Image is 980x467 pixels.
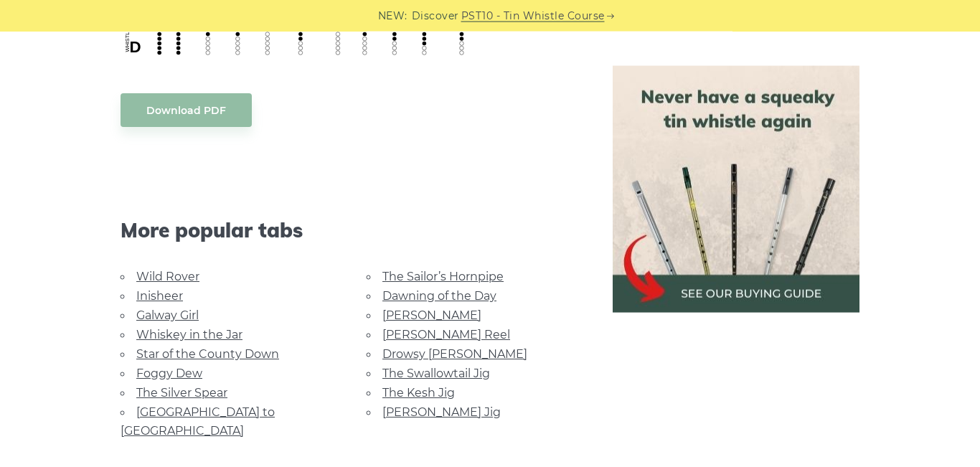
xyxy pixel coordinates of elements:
[382,347,527,361] a: Drowsy [PERSON_NAME]
[382,386,455,400] a: The Kesh Jig
[382,328,510,341] a: [PERSON_NAME] Reel
[136,347,279,361] a: Star of the County Down
[382,405,501,419] a: [PERSON_NAME] Jig
[382,367,490,380] a: The Swallowtail Jig
[136,367,202,380] a: Foggy Dew
[136,328,242,341] a: Whiskey in the Jar
[136,289,183,303] a: Inisheer
[382,308,481,322] a: [PERSON_NAME]
[461,8,605,24] a: PST10 - Tin Whistle Course
[613,66,859,313] img: tin whistle buying guide
[136,270,199,283] a: Wild Rover
[378,8,407,24] span: NEW:
[136,308,199,322] a: Galway Girl
[382,270,504,283] a: The Sailor’s Hornpipe
[121,405,275,438] a: [GEOGRAPHIC_DATA] to [GEOGRAPHIC_DATA]
[121,93,252,127] a: Download PDF
[382,289,496,303] a: Dawning of the Day
[136,386,227,400] a: The Silver Spear
[121,218,578,242] span: More popular tabs
[412,8,459,24] span: Discover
